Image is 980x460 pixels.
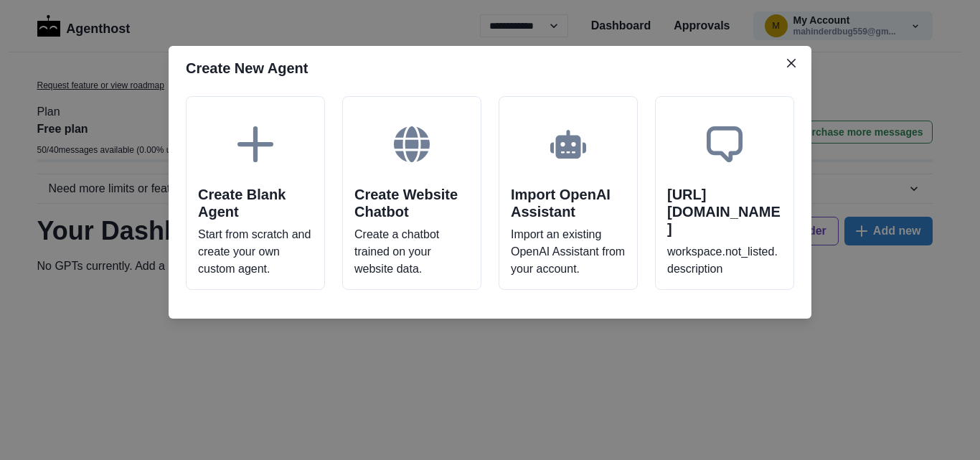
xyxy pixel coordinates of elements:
p: Start from scratch and create your own custom agent. [198,226,313,278]
h2: Create Blank Agent [198,186,313,220]
p: Import an existing OpenAI Assistant from your account. [511,226,626,278]
p: Create a chatbot trained on your website data. [354,226,469,278]
header: Create New Agent [169,46,811,90]
h2: Import OpenAI Assistant [511,186,626,220]
h2: [URL][DOMAIN_NAME] [667,186,782,238]
h2: Create Website Chatbot [354,186,469,220]
p: workspace.not_listed.description [667,243,782,278]
button: Close [780,52,803,75]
